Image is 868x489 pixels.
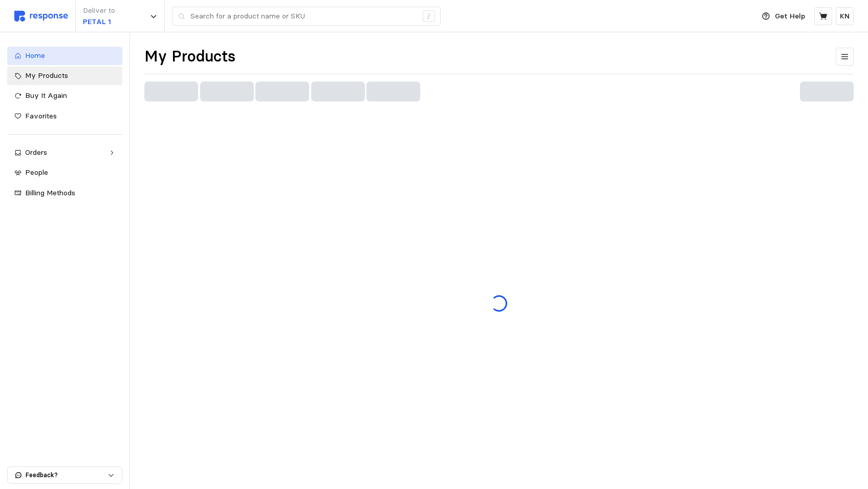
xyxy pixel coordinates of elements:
a: Orders [7,144,122,162]
span: Buy It Again [25,91,67,100]
div: / [423,10,435,23]
button: Get Help [756,7,811,26]
p: Deliver to [83,5,115,16]
span: Home [25,51,45,60]
button: Feedback? [8,467,122,483]
a: Billing Methods [7,184,122,202]
a: Buy It Again [7,87,122,105]
span: People [25,168,48,177]
span: My Products [25,71,68,80]
button: KN [836,7,854,25]
h1: My Products [144,47,235,67]
p: KN [840,11,850,22]
p: Get Help [775,11,805,22]
img: svg%3e [14,11,68,22]
p: PETAL 1 [83,16,115,28]
span: Favorites [25,111,57,120]
p: Feedback? [26,471,107,480]
div: Orders [25,147,104,158]
a: Favorites [7,107,122,126]
a: Home [7,47,122,65]
a: People [7,164,122,182]
span: Billing Methods [25,188,75,197]
a: My Products [7,67,122,85]
input: Search for a product name or SKU [190,7,417,26]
